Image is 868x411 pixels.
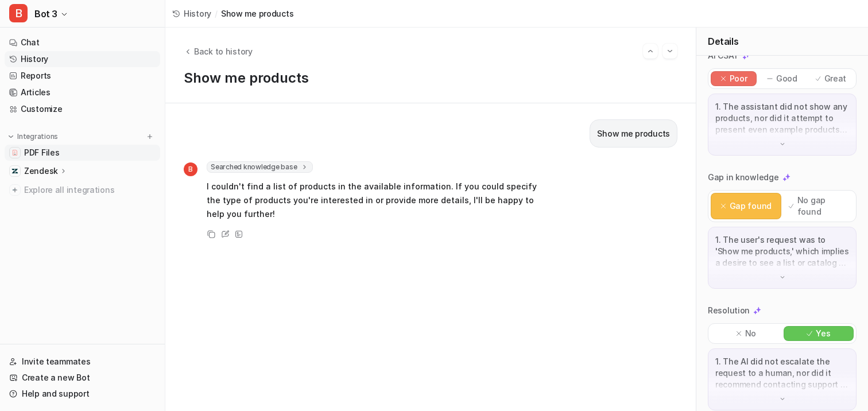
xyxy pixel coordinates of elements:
button: Back to history [184,45,253,57]
a: PDF FilesPDF Files [5,145,160,161]
p: Gap in knowledge [708,172,779,183]
a: Create a new Bot [5,370,160,386]
img: down-arrow [778,140,786,148]
button: Go to next session [662,44,677,59]
p: 1. The user's request was to 'Show me products,' which implies a desire to see a list or catalog ... [715,234,849,269]
button: Go to previous session [643,44,658,59]
img: down-arrow [778,273,786,281]
p: Yes [816,328,830,339]
img: explore all integrations [9,184,21,196]
span: Bot 3 [34,6,57,22]
span: B [184,162,197,176]
span: Searched knowledge base [207,161,313,173]
span: PDF Files [24,147,59,158]
a: Reports [5,68,160,84]
p: Resolution [708,305,750,316]
a: History [5,51,160,67]
img: PDF Files [11,149,18,156]
img: Previous session [646,46,654,56]
p: AI CSAT [708,50,739,61]
a: Invite teammates [5,354,160,370]
button: Integrations [5,131,61,142]
img: expand menu [7,133,15,141]
a: Chat [5,34,160,51]
img: Zendesk [11,168,18,175]
span: Back to history [194,45,253,57]
div: Details [696,28,868,56]
a: Explore all integrations [5,182,160,198]
span: B [9,4,28,22]
p: 1. The AI did not escalate the request to a human, nor did it recommend contacting support or ind... [715,356,849,390]
h1: Show me products [184,70,677,87]
p: I couldn't find a list of products in the available information. If you could specify the type of... [207,180,542,221]
p: Great [824,73,847,84]
p: Good [776,73,797,84]
span: Show me products [221,7,294,20]
span: / [215,7,218,20]
p: Gap found [730,200,772,212]
p: 1. The assistant did not show any products, nor did it attempt to present even example products o... [715,101,849,135]
span: Explore all integrations [24,181,156,199]
p: No gap found [797,195,848,218]
img: down-arrow [778,395,786,403]
a: Help and support [5,386,160,402]
p: Integrations [17,132,58,141]
a: Articles [5,84,160,100]
img: menu_add.svg [146,133,154,141]
a: Customize [5,101,160,117]
a: History [172,7,211,20]
p: Show me products [597,127,670,141]
p: Poor [730,73,747,84]
p: Zendesk [24,165,58,177]
img: Next session [666,46,674,56]
span: History [184,7,211,20]
p: No [745,328,756,339]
